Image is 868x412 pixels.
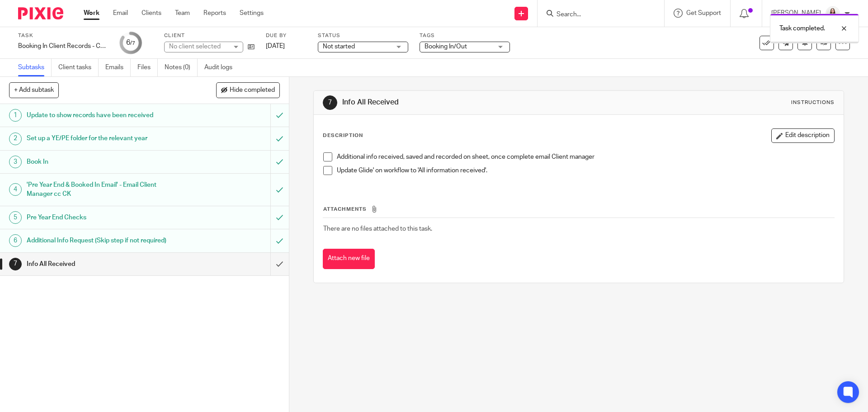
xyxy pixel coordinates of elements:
[266,43,285,49] span: [DATE]
[771,128,835,143] button: Edit description
[791,99,835,106] div: Instructions
[204,59,239,76] a: Audit logs
[323,207,367,212] span: Attachments
[9,156,22,168] div: 3
[164,32,255,39] label: Client
[342,98,598,107] h1: Info All Received
[323,95,337,110] div: 7
[318,32,408,39] label: Status
[27,109,183,122] h1: Update to show records have been received
[9,258,22,270] div: 7
[142,9,161,18] a: Clients
[337,152,834,161] p: Additional info received, saved and recorded on sheet, once complete email Client manager
[323,249,375,269] button: Attach new file
[9,109,22,122] div: 1
[337,166,834,175] p: Update Glide' on workflow to 'All information received'.
[216,82,280,98] button: Hide completed
[420,32,510,39] label: Tags
[137,59,158,76] a: Files
[779,24,825,33] p: Task completed.
[113,9,128,18] a: Email
[165,59,198,76] a: Notes (0)
[9,183,22,196] div: 4
[18,42,108,51] div: Booking In Client Records - Company - Digital (Eg Xero)
[27,211,183,224] h1: Pre Year End Checks
[27,132,183,145] h1: Set up a YE/PE folder for the relevant year
[230,87,275,94] span: Hide completed
[18,32,108,39] label: Task
[18,59,52,76] a: Subtasks
[9,234,22,247] div: 6
[203,9,226,18] a: Reports
[18,7,63,19] img: Pixie
[240,9,264,18] a: Settings
[105,59,131,76] a: Emails
[323,132,363,139] p: Description
[826,6,840,21] img: 2022.jpg
[266,32,307,39] label: Due by
[27,178,183,201] h1: 'Pre Year End & Booked In Email' - Email Client Manager cc CK
[27,234,183,247] h1: Additional Info Request (Skip step if not required)
[27,257,183,271] h1: Info All Received
[323,43,355,50] span: Not started
[27,155,183,169] h1: Book In
[58,59,99,76] a: Client tasks
[323,226,432,232] span: There are no files attached to this task.
[169,42,228,51] div: No client selected
[9,211,22,224] div: 5
[9,133,22,145] div: 2
[175,9,190,18] a: Team
[84,9,99,18] a: Work
[9,82,59,98] button: + Add subtask
[425,43,467,50] span: Booking In/Out
[130,41,135,46] small: /7
[126,38,135,48] div: 6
